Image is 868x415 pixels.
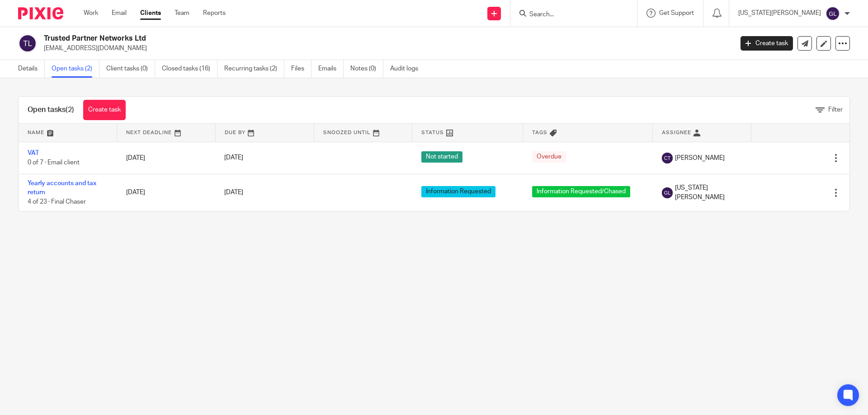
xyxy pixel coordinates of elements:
a: Audit logs [390,60,425,78]
span: (2) [66,106,74,113]
a: Recurring tasks (2) [224,60,284,78]
a: Work [84,9,98,18]
span: Information Requested/Chased [532,186,630,197]
td: [DATE] [117,174,216,211]
span: [DATE] [224,189,243,196]
a: Open tasks (2) [52,60,99,78]
a: Yearly accounts and tax return [28,180,96,196]
p: [EMAIL_ADDRESS][DOMAIN_NAME] [44,44,727,53]
a: Create task [83,100,126,120]
span: Overdue [532,151,566,163]
img: svg%3E [18,34,37,53]
img: svg%3E [826,6,840,21]
span: 0 of 7 · Email client [28,159,80,166]
span: Snoozed Until [323,130,371,135]
p: [US_STATE][PERSON_NAME] [738,9,821,18]
a: Email [112,9,127,18]
a: Client tasks (0) [106,60,155,78]
span: Information Requested [421,186,495,197]
a: Create task [741,36,793,51]
h1: Open tasks [28,105,74,115]
span: Tags [532,130,547,135]
span: Filter [828,107,843,113]
a: Files [291,60,311,78]
span: Not started [421,151,462,163]
span: Get Support [659,10,694,16]
a: Closed tasks (16) [162,60,217,78]
td: [DATE] [117,142,216,174]
span: [PERSON_NAME] [675,154,725,163]
span: 4 of 23 · Final Chaser [28,199,86,205]
a: Team [175,9,189,18]
input: Search [528,11,610,19]
span: [DATE] [224,155,243,161]
img: Pixie [18,7,63,19]
a: Clients [140,9,161,18]
h2: Trusted Partner Networks Ltd [44,34,590,43]
img: svg%3E [662,187,673,198]
a: Notes (0) [350,60,383,78]
a: Reports [203,9,226,18]
span: [US_STATE][PERSON_NAME] [675,183,742,202]
img: svg%3E [662,153,673,163]
a: Emails [318,60,344,78]
span: Status [421,130,444,135]
a: Details [18,60,45,78]
a: VAT [28,150,39,156]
